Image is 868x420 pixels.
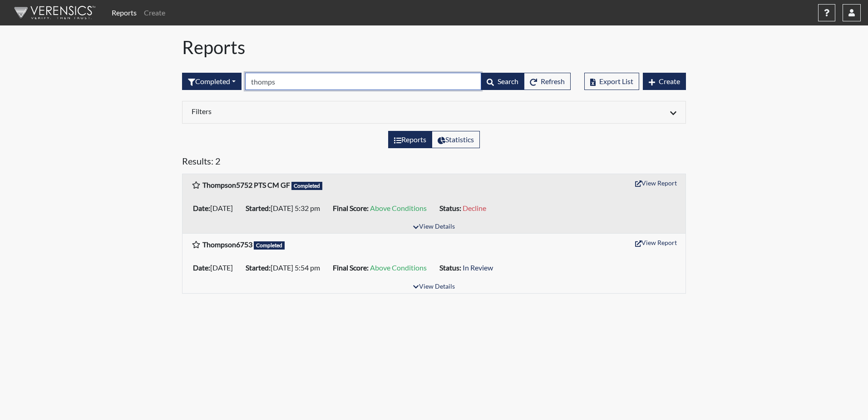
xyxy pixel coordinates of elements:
[182,73,242,90] button: Completed
[182,36,686,58] h1: Reports
[242,260,329,275] li: [DATE] 5:54 pm
[245,73,481,90] input: Search by Registration ID, Interview Number, or Investigation Name.
[182,73,242,90] div: Filter by interview status
[439,204,461,212] b: Status:
[246,204,271,212] b: Started:
[192,107,427,115] h6: Filters
[242,201,329,215] li: [DATE] 5:32 pm
[291,182,322,190] span: Completed
[599,77,633,85] span: Export List
[333,263,369,272] b: Final Score:
[108,4,140,22] a: Reports
[202,180,290,189] b: Thompson5752 PTS CM GF
[193,263,210,272] b: Date:
[254,241,285,250] span: Completed
[481,73,524,90] button: Search
[584,73,639,90] button: Export List
[370,263,427,272] span: Above Conditions
[388,131,432,148] label: View the list of reports
[409,281,459,293] button: View Details
[189,260,242,275] li: [DATE]
[498,77,518,85] span: Search
[140,4,169,22] a: Create
[643,73,686,90] button: Create
[189,201,242,215] li: [DATE]
[659,77,680,85] span: Create
[631,176,681,190] button: View Report
[246,263,271,272] b: Started:
[202,240,252,249] b: Thompson6753
[370,204,427,212] span: Above Conditions
[541,77,565,85] span: Refresh
[463,263,493,272] span: In Review
[432,131,480,148] label: View statistics about completed interviews
[185,107,683,118] div: Click to expand/collapse filters
[409,221,459,233] button: View Details
[182,155,686,170] h5: Results: 2
[439,263,461,272] b: Status:
[333,204,369,212] b: Final Score:
[463,204,486,212] span: Decline
[631,235,681,250] button: View Report
[524,73,571,90] button: Refresh
[193,204,210,212] b: Date:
